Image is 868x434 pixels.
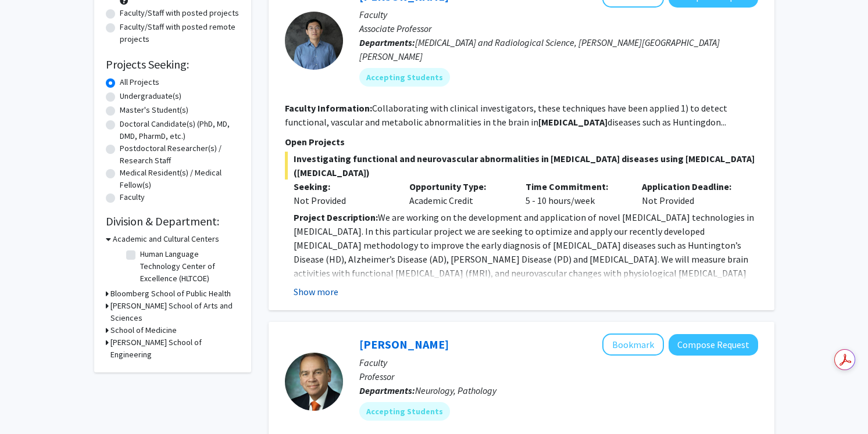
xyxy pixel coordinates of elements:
div: Academic Credit [401,180,517,207]
b: Departments: [359,37,415,48]
a: [PERSON_NAME] [359,337,449,351]
div: Not Provided [633,180,749,207]
span: Neurology, Pathology [415,385,496,396]
iframe: Chat [9,382,49,425]
fg-read-more: Collaborating with clinical investigators, these techniques have been applied 1) to detect functi... [285,102,727,128]
p: Seeking: [294,180,392,193]
p: Faculty [359,8,758,21]
p: Open Projects [285,135,758,149]
h2: Projects Seeking: [106,58,240,71]
label: Faculty/Staff with posted projects [120,7,239,19]
p: We are working on the development and application of novel [MEDICAL_DATA] technologies in [MEDICA... [294,210,758,294]
label: Human Language Technology Center of Excellence (HLTCOE) [140,248,237,285]
label: All Projects [120,76,159,88]
p: Associate Professor [359,21,758,35]
label: Postdoctoral Researcher(s) / Research Staff [120,142,240,167]
div: Not Provided [294,193,392,207]
p: Faculty [359,356,758,370]
h3: Academic and Cultural Centers [113,233,219,245]
h3: [PERSON_NAME] School of Engineering [110,336,240,361]
mat-chip: Accepting Students [359,402,450,421]
div: 5 - 10 hours/week [517,180,633,207]
label: Medical Resident(s) / Medical Fellow(s) [120,167,240,191]
mat-chip: Accepting Students [359,68,450,87]
h3: School of Medicine [110,324,177,336]
h3: Bloomberg School of Public Health [110,288,231,300]
h2: Division & Department: [106,214,240,228]
p: Opportunity Type: [409,180,508,193]
label: Faculty/Staff with posted remote projects [120,21,240,45]
b: Departments: [359,385,415,396]
b: Faculty Information: [285,102,372,114]
p: Application Deadline: [642,180,741,193]
label: Undergraduate(s) [120,90,181,102]
button: Show more [294,285,338,299]
strong: Project Description: [294,211,378,223]
label: Faculty [120,191,145,203]
span: [MEDICAL_DATA] and Radiological Science, [PERSON_NAME][GEOGRAPHIC_DATA][PERSON_NAME] [359,37,720,62]
button: Compose Request to Juan Troncoso [669,334,758,356]
label: Master's Student(s) [120,104,188,116]
span: Investigating functional and neurovascular abnormalities in [MEDICAL_DATA] diseases using [MEDICA... [285,152,758,180]
button: Add Juan Troncoso to Bookmarks [602,333,664,356]
h3: [PERSON_NAME] School of Arts and Sciences [110,300,240,324]
label: Doctoral Candidate(s) (PhD, MD, DMD, PharmD, etc.) [120,118,240,142]
b: [MEDICAL_DATA] [538,116,608,128]
p: Professor [359,370,758,383]
p: Time Commitment: [526,180,624,193]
